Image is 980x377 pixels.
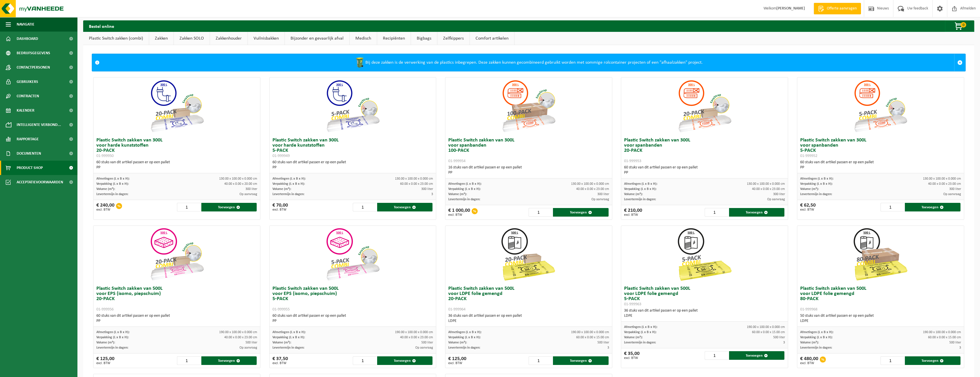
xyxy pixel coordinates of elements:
div: € 210,00 [624,208,642,217]
span: Levertermijn in dagen: [624,341,656,344]
div: 60 stuks van dit artikel passen er op een pallet [624,165,785,175]
a: Plastic Switch zakken (combi) [83,32,149,45]
span: Verpakking (L x B x H): [448,336,481,339]
button: Toevoegen [729,208,784,217]
span: Dashboard [17,32,38,46]
span: 190.00 x 100.00 x 0.000 cm [219,331,257,334]
span: excl. BTW [96,208,114,211]
span: Bedrijfsgegevens [17,46,50,60]
span: 300 liter [246,187,257,191]
span: Rapportage [17,132,39,146]
div: € 70,00 [272,203,288,211]
a: Zakken SOLO [174,32,210,45]
h3: Plastic Switch zakken van 300L voor spanbanden 5-PACK [800,138,961,158]
span: excl. BTW [624,213,642,217]
span: Verpakking (L x B x H): [800,336,833,339]
span: 190.00 x 100.00 x 0.000 cm [395,331,433,334]
span: 01-999949 [272,154,290,158]
a: Zakkenhouder [210,32,248,45]
span: Navigatie [17,17,34,32]
button: Toevoegen [553,208,608,217]
input: 1 [177,356,201,365]
div: LDPE [800,318,961,324]
div: € 240,00 [96,203,114,211]
button: Toevoegen [377,203,432,211]
span: Contracten [17,89,39,103]
a: Recipiënten [377,32,411,45]
h3: Plastic Switch zakken van 300L voor spanbanden 20-PACK [624,138,785,164]
span: 500 liter [949,341,961,344]
span: 01-999955 [272,307,290,312]
div: LDPE [448,318,609,324]
span: 500 liter [246,341,257,344]
span: Verpakking (L x B x H): [800,182,833,186]
span: 40.00 x 0.00 x 23.00 cm [928,182,961,186]
div: PP [800,165,961,170]
div: € 125,00 [96,356,114,365]
span: 130.00 x 100.00 x 0.000 cm [219,177,257,180]
div: PP [96,318,257,324]
img: 01-999950 [148,77,206,135]
span: Levertermijn in dagen: [624,198,656,201]
span: 130.00 x 100.00 x 0.000 cm [395,177,433,180]
div: PP [448,170,609,175]
span: 500 liter [773,336,785,339]
div: 16 stuks van dit artikel passen er op een pallet [448,165,609,175]
span: excl. BTW [448,213,470,217]
span: 130.00 x 100.00 x 0.000 cm [923,177,961,180]
span: Acceptatievoorwaarden [17,175,63,189]
span: 60.00 x 0.00 x 15.00 cm [576,336,609,339]
span: Levertermijn in dagen: [96,193,128,196]
div: € 125,00 [448,356,466,365]
a: Comfort artikelen [470,32,514,45]
a: Bigbags [411,32,437,45]
img: 01-999953 [676,77,733,135]
div: 60 stuks van dit artikel passen er op een pallet [96,313,257,324]
button: Toevoegen [377,356,432,365]
a: Medisch [350,32,377,45]
span: Gebruikers [17,75,38,89]
span: Verpakking (L x B x H): [272,336,305,339]
div: PP [624,170,785,175]
div: Bij deze zakken is de verwerking van de plastics inbegrepen. Deze zakken kunnen gecombineerd gebr... [102,54,954,71]
span: Volume (m³): [272,187,291,191]
strong: [PERSON_NAME] [776,6,805,11]
div: € 62,50 [800,203,816,211]
span: Levertermijn in dagen: [272,193,304,196]
span: Op aanvraag [239,193,257,196]
h3: Plastic Switch zakken van 300L voor harde kunststoffen 5-PACK [272,138,433,158]
img: 01-999956 [148,226,206,283]
span: 01-999952 [800,154,817,158]
span: 40.00 x 0.00 x 23.00 cm [576,187,609,191]
span: excl. BTW [800,208,816,211]
h3: Plastic Switch zakken van 500L voor LDPE folie gemengd 5-PACK [624,286,785,307]
img: 01-999954 [500,77,557,135]
button: Toevoegen [201,356,257,365]
img: 01-999955 [324,226,381,283]
div: 60 stuks van dit artikel passen er op een pallet [272,313,433,324]
span: Volume (m³): [448,341,467,344]
span: Kalender [17,103,34,118]
img: 01-999949 [324,77,381,135]
span: Contactpersonen [17,60,50,75]
h2: Bestel online [83,20,120,32]
input: 1 [880,356,904,365]
span: Afmetingen (L x B x H): [800,331,833,334]
span: Volume (m³): [624,336,643,339]
button: 0 [945,20,974,32]
img: 01-999964 [500,226,557,283]
h3: Plastic Switch zakken van 500L voor EPS (isomo, piepschuim) 20-PACK [96,286,257,312]
span: 190.00 x 100.00 x 0.000 cm [571,331,609,334]
div: € 480,00 [800,356,818,365]
button: Toevoegen [201,203,257,211]
span: 40.00 x 0.00 x 23.00 cm [752,187,785,191]
div: LDPE [624,313,785,318]
div: 50 stuks van dit artikel passen er op een pallet [800,313,961,324]
button: Toevoegen [729,351,784,360]
h3: Plastic Switch zakken van 300L voor spanbanden 100-PACK [448,138,609,164]
span: excl. BTW [624,356,640,360]
span: Volume (m³): [96,341,115,344]
h3: Plastic Switch zakken van 500L voor LDPE folie gemengd 20-PACK [448,286,609,312]
span: excl. BTW [272,362,288,365]
span: 40.00 x 0.00 x 20.00 cm [224,182,257,186]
